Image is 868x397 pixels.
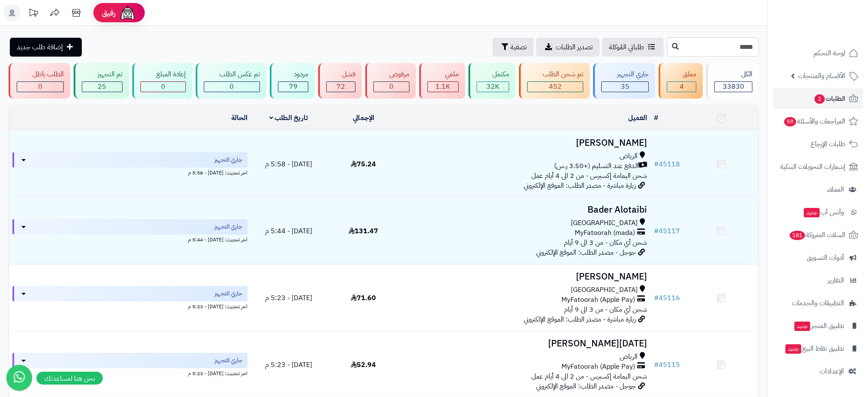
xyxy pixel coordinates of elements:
[773,338,863,359] a: تطبيق نقاط البيعجديد
[268,63,316,99] a: مردود 79
[773,134,863,154] a: طلبات الإرجاع
[98,81,106,92] span: 25
[102,8,116,18] span: رفيق
[140,69,186,79] div: إعادة المبلغ
[773,247,863,268] a: أدوات التسويق
[620,151,638,161] span: الرياض
[510,42,527,52] span: تصفية
[602,82,648,92] div: 35
[404,138,647,148] h3: [PERSON_NAME]
[531,371,647,382] span: شحن اليمامة إكسبرس - من 2 الى 4 أيام عمل
[194,63,268,99] a: تم عكس الطلب 0
[654,360,680,370] a: #45115
[265,293,312,303] span: [DATE] - 5:23 م
[803,206,844,218] span: وآتس آب
[561,362,635,372] span: MyFatoorah (Apple Pay)
[265,159,312,169] span: [DATE] - 5:58 م
[654,226,659,236] span: #
[773,179,863,200] a: العملاء
[326,69,355,79] div: فشل
[827,183,844,195] span: العملاء
[278,82,308,92] div: 79
[609,42,644,52] span: طلباتي المُوكلة
[654,293,659,303] span: #
[536,247,636,258] span: جوجل - مصدر الطلب: الموقع الإلكتروني
[404,205,647,215] h3: Bader Alotaibi
[215,289,242,298] span: جاري التجهيز
[714,69,752,79] div: الكل
[602,38,664,57] a: طلباتي المُوكلة
[554,161,638,171] span: الدفع عند التسليم (+3.50 ر.س)
[17,69,64,79] div: الطلب باطل
[349,226,378,236] span: 131.47
[814,94,825,104] span: 2
[620,352,638,362] span: الرياض
[12,301,248,310] div: اخر تحديث: [DATE] - 5:23 م
[231,113,248,123] a: الحالة
[773,361,863,382] a: الإعدادات
[773,111,863,132] a: المراجعات والأسئلة59
[517,63,592,99] a: تم شحن الطلب 452
[810,24,860,42] img: logo-2.png
[773,88,863,109] a: الطلبات2
[591,63,657,99] a: جاري التجهيز 35
[82,69,122,79] div: تم التجهيز
[571,218,638,228] span: [GEOGRAPHIC_DATA]
[790,231,805,240] span: 181
[528,82,583,92] div: 452
[12,368,248,377] div: اخر تحديث: [DATE] - 5:23 م
[784,343,844,355] span: تطبيق نقاط البيع
[364,63,418,99] a: مرفوض 0
[404,339,647,349] h3: [DATE][PERSON_NAME]
[549,81,562,92] span: 452
[327,82,355,92] div: 72
[38,81,42,92] span: 0
[773,225,863,245] a: السلات المتروكة181
[230,81,234,92] span: 0
[389,81,394,92] span: 0
[667,82,696,92] div: 4
[427,69,459,79] div: ملغي
[435,81,450,92] span: 1.1K
[773,43,863,63] a: لوحة التحكم
[337,81,345,92] span: 72
[773,293,863,313] a: التطبيقات والخدمات
[7,63,72,99] a: الطلب باطل 0
[12,235,248,244] div: اخر تحديث: [DATE] - 5:44 م
[12,168,248,177] div: اخر تحديث: [DATE] - 5:58 م
[23,4,44,24] a: تحديثات المنصة
[723,81,744,92] span: 33830
[351,360,376,370] span: 52.94
[17,42,63,52] span: إضافة طلب جديد
[807,252,844,264] span: أدوات التسويق
[704,63,761,99] a: الكل33830
[654,113,658,123] a: #
[269,113,308,123] a: تاريخ الطلب
[621,81,629,92] span: 35
[351,293,376,303] span: 71.60
[265,360,312,370] span: [DATE] - 5:23 م
[783,115,845,127] span: المراجعات والأسئلة
[524,314,636,325] span: زيارة مباشرة - مصدر الطلب: الموقع الإلكتروني
[785,344,801,354] span: جديد
[773,316,863,336] a: تطبيق المتجرجديد
[492,38,534,57] button: تصفية
[561,295,635,305] span: MyFatoorah (Apple Pay)
[828,274,844,286] span: التقارير
[814,47,845,59] span: لوحة التحكم
[564,304,647,315] span: شحن أي مكان - من 3 الى 9 أيام
[811,138,845,150] span: طلبات الإرجاع
[353,113,374,123] a: الإجمالي
[784,117,796,126] span: 59
[524,180,636,191] span: زيارة مباشرة - مصدر الطلب: الموقع الإلكتروني
[773,270,863,291] a: التقارير
[204,82,260,92] div: 0
[351,159,376,169] span: 75.24
[804,208,820,217] span: جديد
[792,297,844,309] span: التطبيقات والخدمات
[556,42,593,52] span: تصدير الطلبات
[215,156,242,164] span: جاري التجهيز
[814,93,845,105] span: الطلبات
[789,229,845,241] span: السلات المتروكة
[289,81,298,92] span: 79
